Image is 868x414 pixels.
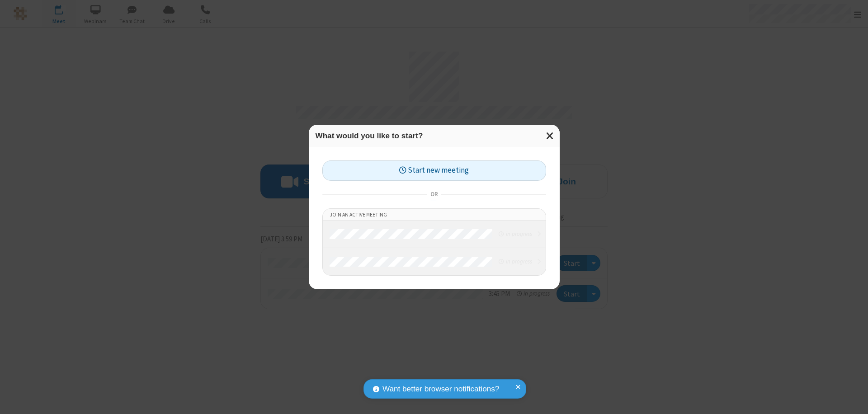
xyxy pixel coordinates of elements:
span: Want better browser notifications? [382,383,499,395]
button: Close modal [541,125,560,147]
em: in progress [499,257,532,266]
button: Start new meeting [322,160,546,181]
h3: What would you like to start? [316,132,553,140]
em: in progress [499,230,532,238]
li: Join an active meeting [323,209,546,221]
span: or [427,188,441,201]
